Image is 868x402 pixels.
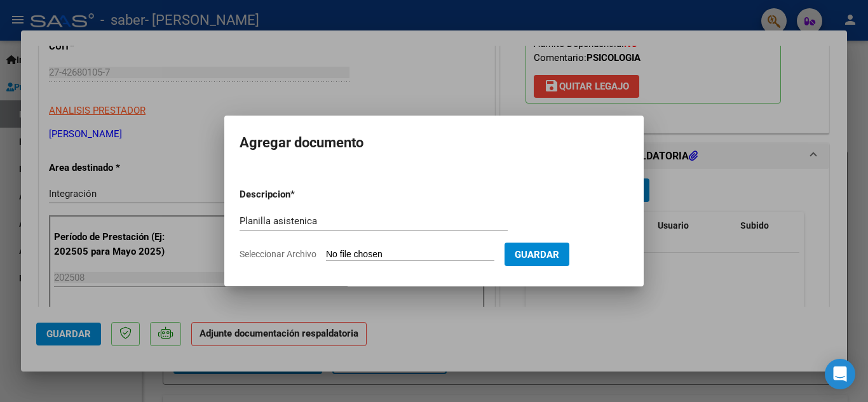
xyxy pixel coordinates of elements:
button: Guardar [505,243,569,266]
span: Seleccionar Archivo [240,249,316,259]
span: Guardar [515,249,559,260]
div: Open Intercom Messenger [825,359,855,389]
h2: Agregar documento [240,131,628,155]
p: Descripcion [240,187,356,202]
